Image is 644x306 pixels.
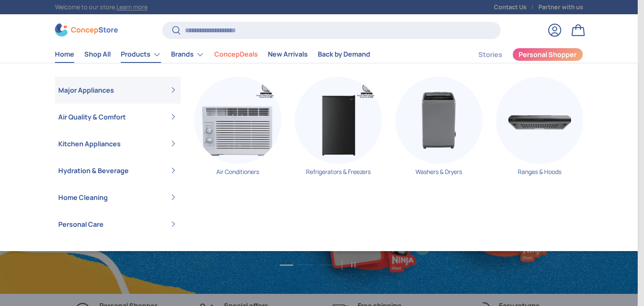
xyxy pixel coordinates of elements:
[84,46,111,62] a: Shop All
[214,46,258,62] a: ConcepDeals
[268,46,308,62] a: New Arrivals
[55,46,74,62] a: Home
[458,46,583,63] nav: Secondary
[166,46,209,63] summary: Brands
[318,46,370,62] a: Back by Demand
[512,48,583,61] a: Personal Shopper
[478,47,502,63] a: Stories
[55,23,118,36] img: ConcepStore
[116,46,166,63] summary: Products
[55,46,370,63] nav: Primary
[519,51,576,58] span: Personal Shopper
